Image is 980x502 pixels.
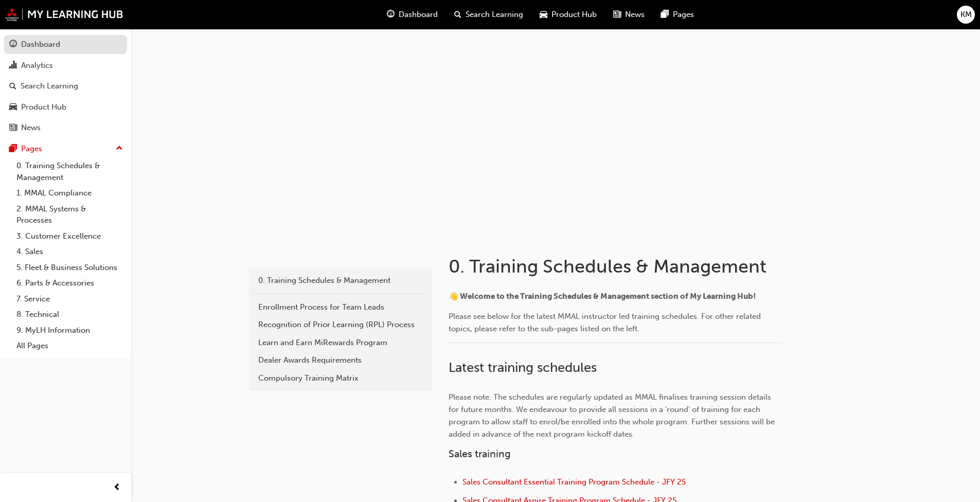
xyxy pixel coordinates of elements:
[21,122,41,134] div: News
[12,307,127,322] a: 8. Technical
[625,9,645,21] span: News
[9,123,17,133] span: news-icon
[5,8,123,21] img: mmal
[116,142,123,155] span: up-icon
[540,8,547,21] span: car-icon
[9,61,17,70] span: chart-icon
[253,334,428,352] a: Learn and Earn MiRewards Program
[253,298,428,316] a: Enrollment Process for Team Leads
[4,139,127,158] button: Pages
[551,9,597,21] span: Product Hub
[957,6,975,24] button: KM
[446,4,531,25] a: search-iconSearch Learning
[12,338,127,354] a: All Pages
[9,82,16,91] span: search-icon
[9,40,17,49] span: guage-icon
[258,354,423,366] div: Dealer Awards Requirements
[653,4,702,25] a: pages-iconPages
[449,292,756,301] span: 👋 Welcome to the Training Schedules & Management section of My Learning Hub!
[21,143,42,155] div: Pages
[21,39,60,50] div: Dashboard
[4,98,127,117] a: Product Hub
[258,275,423,286] div: 0. Training Schedules & Management
[4,33,127,139] button: DashboardAnalyticsSearch LearningProduct HubNews
[462,477,686,487] a: Sales Consultant Essential Training Program Schedule - JFY 25
[4,56,127,75] a: Analytics
[399,9,438,21] span: Dashboard
[253,316,428,334] a: Recognition of Prior Learning (RPL) Process
[12,291,127,307] a: 7. Service
[12,201,127,228] a: 2. MMAL Systems & Processes
[21,101,66,113] div: Product Hub
[531,4,605,25] a: car-iconProduct Hub
[258,372,423,384] div: Compulsory Training Matrix
[9,145,17,154] span: pages-icon
[113,481,121,494] span: prev-icon
[4,118,127,137] a: News
[258,337,423,349] div: Learn and Earn MiRewards Program
[21,60,53,71] div: Analytics
[12,185,127,201] a: 1. MMAL Compliance
[960,9,972,21] span: KM
[12,244,127,260] a: 4. Sales
[673,9,694,21] span: Pages
[258,319,423,331] div: Recognition of Prior Learning (RPL) Process
[258,301,423,313] div: Enrollment Process for Team Leads
[4,77,127,96] a: Search Learning
[449,448,511,460] span: Sales training
[12,322,127,338] a: 9. MyLH Information
[253,351,428,369] a: Dealer Awards Requirements
[387,8,395,21] span: guage-icon
[449,312,763,333] span: Please see below for the latest MMAL instructor led training schedules. For other related topics,...
[9,103,17,112] span: car-icon
[12,228,127,244] a: 3. Customer Excellence
[253,272,428,290] a: 0. Training Schedules & Management
[454,8,461,21] span: search-icon
[661,8,669,21] span: pages-icon
[21,80,78,92] div: Search Learning
[449,360,597,375] span: Latest training schedules
[379,4,446,25] a: guage-iconDashboard
[12,275,127,291] a: 6. Parts & Accessories
[605,4,653,25] a: news-iconNews
[449,392,777,439] span: Please note: The schedules are regularly updated as MMAL finalises training session details for f...
[466,9,523,21] span: Search Learning
[613,8,621,21] span: news-icon
[12,260,127,276] a: 5. Fleet & Business Solutions
[4,35,127,54] a: Dashboard
[12,158,127,185] a: 0. Training Schedules & Management
[253,369,428,387] a: Compulsory Training Matrix
[449,255,786,278] h1: 0. Training Schedules & Management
